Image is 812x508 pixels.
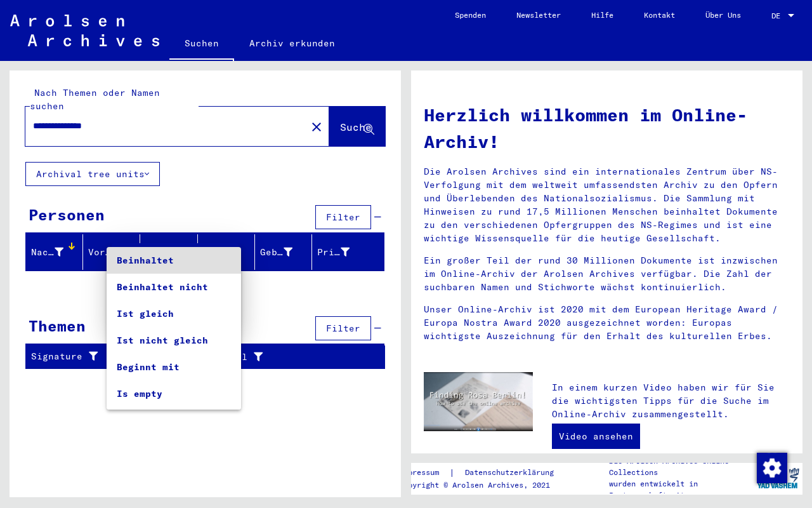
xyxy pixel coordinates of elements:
span: Is not empty [117,407,231,434]
span: Is empty [117,380,231,407]
span: Beinhaltet nicht [117,274,231,300]
span: Ist nicht gleich [117,327,231,354]
span: Beginnt mit [117,354,231,380]
img: Zustimmung ändern [757,453,787,483]
span: Beinhaltet [117,247,231,274]
span: Ist gleich [117,300,231,327]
